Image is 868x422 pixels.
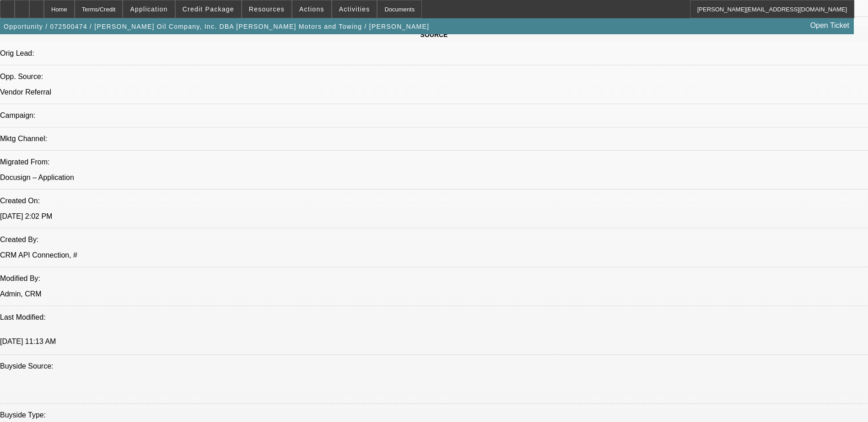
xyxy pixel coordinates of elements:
span: Activities [339,5,370,13]
span: SOURCE [421,31,448,38]
a: Open Ticket [807,18,853,33]
button: Activities [332,0,377,18]
span: Credit Package [183,5,234,13]
span: Application [130,5,167,13]
span: Resources [249,5,285,13]
span: Opportunity / 072500474 / [PERSON_NAME] Oil Company, Inc. DBA [PERSON_NAME] Motors and Towing / [... [4,23,429,30]
span: Actions [299,5,324,13]
button: Actions [292,0,331,18]
button: Resources [242,0,291,18]
button: Credit Package [176,0,241,18]
button: Application [123,0,174,18]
